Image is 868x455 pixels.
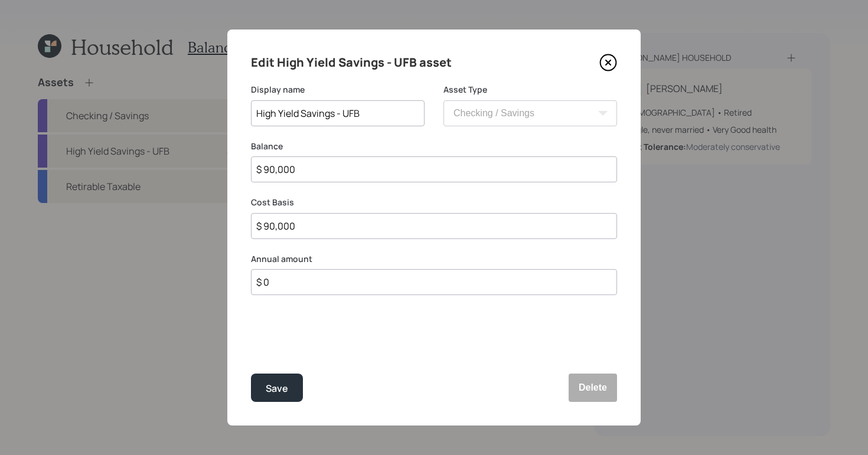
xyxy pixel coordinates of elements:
label: Balance [251,140,617,152]
button: Delete [569,374,617,402]
button: Save [251,374,303,402]
label: Annual amount [251,253,617,265]
label: Cost Basis [251,197,617,208]
label: Asset Type [443,84,617,96]
div: Save [266,381,288,397]
label: Display name [251,84,425,96]
h4: Edit High Yield Savings - UFB asset [251,53,452,72]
